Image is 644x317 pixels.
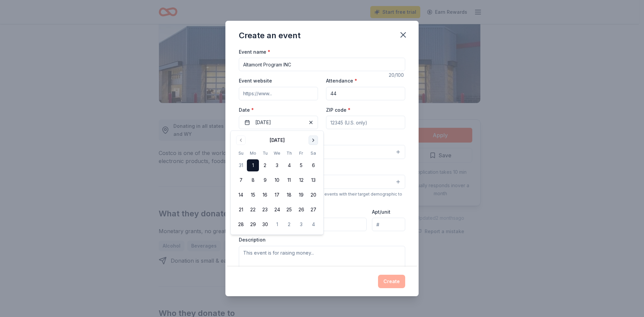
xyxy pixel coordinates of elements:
[235,204,247,216] button: 21
[239,87,318,100] input: https://www...
[239,30,301,41] div: Create an event
[247,189,259,201] button: 15
[259,159,271,171] button: 2
[307,159,319,171] button: 6
[259,189,271,201] button: 16
[247,174,259,186] button: 8
[307,174,319,186] button: 13
[259,218,271,230] button: 30
[283,189,295,201] button: 18
[326,87,405,100] input: 20
[295,174,307,186] button: 12
[270,136,285,144] div: [DATE]
[247,150,259,157] th: Monday
[271,218,283,230] button: 1
[372,218,405,231] input: #
[295,218,307,230] button: 3
[372,209,390,215] label: Apt/unit
[239,107,318,113] label: Date
[235,189,247,201] button: 14
[326,107,351,113] label: ZIP code
[235,174,247,186] button: 7
[259,150,271,157] th: Tuesday
[259,204,271,216] button: 23
[271,150,283,157] th: Wednesday
[247,218,259,230] button: 29
[326,77,357,84] label: Attendance
[271,159,283,171] button: 3
[283,204,295,216] button: 25
[389,71,405,79] div: 20 /100
[295,189,307,201] button: 19
[307,218,319,230] button: 4
[271,174,283,186] button: 10
[239,77,272,84] label: Event website
[295,159,307,171] button: 5
[247,159,259,171] button: 1
[236,136,246,145] button: Go to previous month
[235,150,247,157] th: Sunday
[283,159,295,171] button: 4
[239,49,270,55] label: Event name
[239,58,405,71] input: Spring Fundraiser
[259,174,271,186] button: 9
[283,174,295,186] button: 11
[235,218,247,230] button: 28
[239,116,318,129] button: [DATE]
[283,218,295,230] button: 2
[307,204,319,216] button: 27
[271,204,283,216] button: 24
[307,150,319,157] th: Saturday
[271,189,283,201] button: 17
[235,159,247,171] button: 31
[295,150,307,157] th: Friday
[326,116,405,129] input: 12345 (U.S. only)
[283,150,295,157] th: Thursday
[307,189,319,201] button: 20
[247,204,259,216] button: 22
[309,136,318,145] button: Go to next month
[239,236,266,243] label: Description
[295,204,307,216] button: 26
